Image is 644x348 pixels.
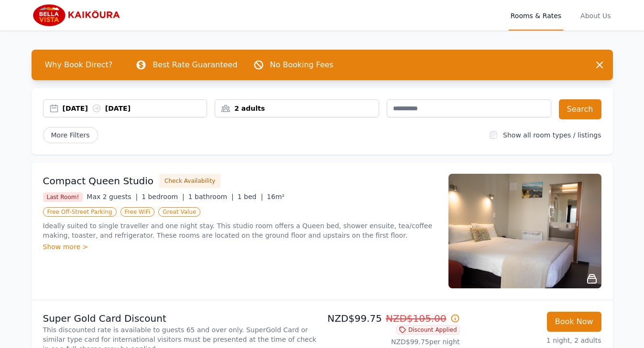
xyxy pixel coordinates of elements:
[159,174,220,188] button: Check Availability
[158,207,200,217] span: Great Value
[386,313,447,324] span: NZD$105.00
[32,4,123,27] img: Bella Vista Kaikoura
[43,174,154,188] h3: Compact Queen Studio
[468,336,601,345] p: 1 night, 2 adults
[188,193,234,200] span: 1 bathroom |
[326,337,460,347] p: NZD$99.75 per night
[326,312,460,325] p: NZD$99.75
[267,193,284,200] span: 16m²
[43,312,318,325] p: Super Gold Card Discount
[559,99,601,119] button: Search
[37,55,120,74] span: Why Book Direct?
[43,242,437,252] div: Show more >
[238,193,263,200] span: 1 bed |
[270,59,334,71] p: No Booking Fees
[43,221,437,240] p: Ideally suited to single traveller and one night stay. This studio room offers a Queen bed, showe...
[503,131,601,139] label: Show all room types / listings
[153,59,237,71] p: Best Rate Guaranteed
[43,207,117,217] span: Free Off-Street Parking
[63,104,207,113] div: [DATE] [DATE]
[396,325,460,335] span: Discount Applied
[547,312,601,332] button: Book Now
[87,193,138,200] span: Max 2 guests |
[43,127,98,143] span: More Filters
[215,104,379,113] div: 2 adults
[120,207,155,217] span: Free WiFi
[43,192,83,202] span: Last Room!
[142,193,185,200] span: 1 bedroom |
